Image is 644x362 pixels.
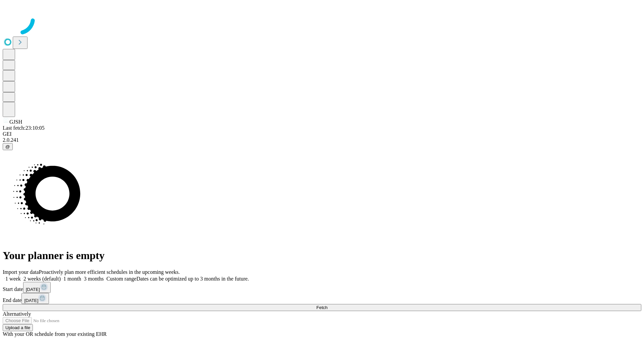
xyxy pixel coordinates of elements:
[3,137,641,143] div: 2.0.241
[3,293,641,304] div: End date
[3,324,33,331] button: Upload a file
[3,331,107,337] span: With your OR schedule from your existing EHR
[137,276,249,282] span: Dates can be optimized up to 3 months in the future.
[3,143,13,150] button: @
[3,311,31,317] span: Alternatively
[39,269,180,275] span: Proactively plan more efficient schedules in the upcoming weeks.
[23,276,61,282] span: 2 weeks (default)
[9,119,22,125] span: GJSH
[5,276,21,282] span: 1 week
[24,298,38,303] span: [DATE]
[26,287,40,292] span: [DATE]
[21,293,49,304] button: [DATE]
[5,144,10,149] span: @
[23,282,51,293] button: [DATE]
[84,276,104,282] span: 3 months
[3,131,641,137] div: GEI
[3,249,641,262] h1: Your planner is empty
[106,276,136,282] span: Custom range
[3,304,641,311] button: Fetch
[3,125,45,131] span: Last fetch: 23:10:05
[3,282,641,293] div: Start date
[63,276,81,282] span: 1 month
[316,305,327,310] span: Fetch
[3,269,39,275] span: Import your data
